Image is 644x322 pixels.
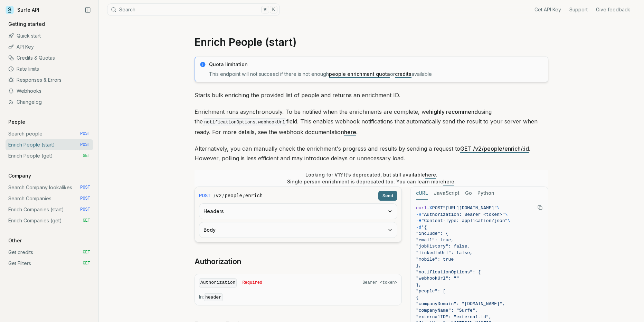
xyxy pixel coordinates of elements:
[425,172,436,178] a: here
[497,205,500,211] span: \
[222,192,224,199] span: /
[270,6,277,13] kbd: K
[83,261,90,266] span: GET
[362,280,397,285] span: Bearer <token>
[107,3,280,16] button: Search⌘K
[287,171,456,185] p: Looking for V1? It’s deprecated, but still available . Single person enrichment is deprecated too...
[6,41,93,52] a: API Key
[427,205,432,211] span: -X
[477,187,494,200] button: Python
[6,204,93,215] a: Enrich Companies (start) POST
[432,205,443,211] span: POST
[80,196,90,201] span: POST
[195,36,548,48] h1: Enrich People (start)
[460,145,529,152] a: GET /v2/people/enrich/:id
[195,90,548,100] p: Starts bulk enriching the provided list of people and returns an enrichment ID.
[199,293,397,301] p: In:
[416,238,454,243] span: "email": true,
[83,218,90,223] span: GET
[195,144,548,163] p: Alternatively, you can manually check the enrichment's progress and results by sending a request ...
[534,6,561,13] a: Get API Key
[416,257,454,262] span: "mobile": true
[80,131,90,137] span: POST
[6,5,39,15] a: Surfe API
[199,222,397,238] button: Body
[416,295,419,300] span: {
[216,192,222,199] code: v2
[422,218,508,223] span: "Content-Type: application/json"
[6,63,93,74] a: Rate limits
[6,215,93,226] a: Enrich Companies (get) GET
[508,218,510,223] span: \
[80,185,90,190] span: POST
[596,6,630,13] a: Give feedback
[416,289,446,294] span: "people": [
[416,187,428,200] button: cURL
[416,244,470,249] span: "jobHistory": false,
[83,153,90,159] span: GET
[195,107,548,137] p: Enrichment runs asynchronously. To be notified when the enrichments are complete, we using the fi...
[344,129,356,135] a: here
[80,207,90,212] span: POST
[422,212,505,217] span: "Authorization: Bearer <token>"
[261,6,269,13] kbd: ⌘
[434,187,460,200] button: JavaScript
[225,192,242,199] code: people
[416,225,422,230] span: -d
[535,202,545,213] button: Copy Text
[416,250,473,255] span: "linkedInUrl": false,
[395,71,411,77] a: credits
[203,118,286,126] code: notificationOptions.webhookUrl
[80,142,90,148] span: POST
[199,192,211,199] span: POST
[6,52,93,63] a: Credits & Quotas
[443,179,454,184] a: here
[6,97,93,108] a: Changelog
[465,187,472,200] button: Go
[6,85,93,97] a: Webhooks
[569,6,588,13] a: Support
[83,5,93,15] button: Collapse Sidebar
[6,74,93,85] a: Responses & Errors
[6,30,93,41] a: Quick start
[6,193,93,204] a: Search Companies POST
[6,172,34,179] p: Company
[6,258,93,269] a: Get Filters GET
[416,314,491,320] span: "externalID": "external-id",
[416,231,448,236] span: "include": {
[6,119,28,125] p: People
[443,205,497,211] span: "[URL][DOMAIN_NAME]"
[378,191,397,201] button: Send
[422,225,427,230] span: '{
[416,263,422,268] span: },
[416,205,427,211] span: curl
[199,278,237,288] code: Authorization
[204,293,223,301] code: header
[6,182,93,193] a: Search Company lookalikes POST
[416,218,422,223] span: -H
[6,150,93,161] a: Enrich People (get) GET
[199,204,397,219] button: Headers
[416,212,422,217] span: -H
[245,192,263,199] code: enrich
[243,192,245,199] span: /
[209,61,544,68] p: Quota limitation
[416,270,481,275] span: "notificationOptions": {
[505,212,508,217] span: \
[429,108,478,115] strong: highly recommend
[195,257,241,266] a: Authorization
[416,282,422,288] span: },
[242,280,262,285] span: Required
[83,250,90,255] span: GET
[6,128,93,139] a: Search people POST
[416,276,459,281] span: "webhookUrl": ""
[416,301,505,306] span: "companyDomain": "[DOMAIN_NAME]",
[209,71,544,78] p: This endpoint will not succeed if there is not enough or available
[6,237,25,244] p: Other
[329,71,390,77] a: people enrichment quota
[6,139,93,150] a: Enrich People (start) POST
[416,308,478,313] span: "companyName": "Surfe",
[214,192,215,199] span: /
[6,21,48,28] p: Getting started
[6,247,93,258] a: Get credits GET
